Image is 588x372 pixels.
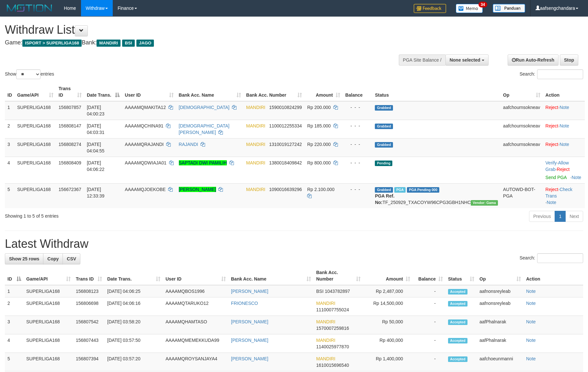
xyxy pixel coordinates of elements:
[345,186,370,193] div: - - -
[572,175,582,180] a: Note
[5,3,54,13] img: MOTION_logo.png
[179,187,216,192] a: [PERSON_NAME]
[399,54,445,66] div: PGA Site Balance /
[501,120,543,138] td: aafchournsokneav
[163,316,228,334] td: AAAAMQHAMTASO
[246,187,265,192] span: MANDIRI
[363,334,413,353] td: Rp 400,000
[105,285,163,297] td: [DATE] 04:06:25
[269,142,302,147] span: Copy 1310019127242 to clipboard
[125,160,166,165] span: AAAAMQDWIAJA01
[59,105,81,110] span: 156807857
[59,160,81,165] span: 156808409
[448,319,467,325] span: Accepted
[5,297,24,316] td: 2
[5,316,24,334] td: 3
[73,316,105,334] td: 156807542
[501,138,543,157] td: aafchournsokneav
[87,105,105,116] span: [DATE] 04:00:23
[448,289,467,294] span: Accepted
[73,334,105,353] td: 156807443
[543,120,585,138] td: ·
[231,338,268,343] a: [PERSON_NAME]
[179,160,227,165] a: SAPTADI DWI PAMILIH
[5,353,24,371] td: 5
[5,138,15,157] td: 3
[228,267,314,285] th: Bank Acc. Name: activate to sort column ascending
[546,187,559,192] a: Reject
[231,319,268,324] a: [PERSON_NAME]
[343,83,373,101] th: Balance
[375,187,393,193] span: Grabbed
[363,353,413,371] td: Rp 1,400,000
[316,344,349,349] span: Copy 1140025977870 to clipboard
[546,105,559,110] a: Reject
[5,267,24,285] th: ID: activate to sort column descending
[125,142,164,147] span: AAAAMQRAJANDI
[24,285,73,297] td: SUPERLIGA168
[546,160,569,172] a: Allow Grab
[477,316,524,334] td: aafPhalnarak
[363,285,413,297] td: Rp 2,487,000
[87,142,105,153] span: [DATE] 04:04:55
[316,289,324,294] span: BSI
[372,83,500,101] th: Status
[105,353,163,371] td: [DATE] 03:57:20
[559,123,569,128] a: Note
[316,326,349,331] span: Copy 1570007259816 to clipboard
[5,210,240,219] div: Showing 1 to 5 of 5 entries
[246,105,265,110] span: MANDIRI
[375,142,393,148] span: Grabbed
[559,105,569,110] a: Note
[87,123,105,135] span: [DATE] 04:03:31
[73,353,105,371] td: 156807394
[448,301,467,306] span: Accepted
[325,289,350,294] span: Copy 1043782897 to clipboard
[477,267,524,285] th: Op: activate to sort column ascending
[5,101,15,120] td: 1
[105,297,163,316] td: [DATE] 04:06:16
[345,123,370,129] div: - - -
[448,338,467,343] span: Accepted
[122,83,176,101] th: User ID: activate to sort column ascending
[307,187,334,192] span: Rp 2.100.000
[543,157,585,183] td: · ·
[24,267,73,285] th: Game/API: activate to sort column ascending
[316,338,335,343] span: MANDIRI
[9,256,39,261] span: Show 25 rows
[269,105,302,110] span: Copy 1590010824299 to clipboard
[314,267,363,285] th: Bank Acc. Number: activate to sort column ascending
[163,353,228,371] td: AAAAMQROYSANJAYA4
[526,338,536,343] a: Note
[414,4,446,13] img: Feedback.jpg
[122,40,135,47] span: BSI
[363,316,413,334] td: Rp 50,000
[529,211,555,222] a: Previous
[543,101,585,120] td: ·
[24,334,73,353] td: SUPERLIGA168
[5,237,583,250] h1: Latest Withdraw
[84,83,122,101] th: Date Trans.: activate to sort column descending
[15,157,56,183] td: SUPERLIGA168
[22,40,82,47] span: ISPORT > SUPERLIGA168
[375,193,394,205] b: PGA Ref. No:
[520,253,583,263] label: Search:
[526,289,536,294] a: Note
[413,297,445,316] td: -
[363,297,413,316] td: Rp 14,500,000
[56,83,84,101] th: Trans ID: activate to sort column ascending
[345,104,370,111] div: - - -
[5,334,24,353] td: 4
[5,183,15,208] td: 5
[179,105,230,110] a: [DEMOGRAPHIC_DATA]
[307,123,330,128] span: Rp 185.000
[163,334,228,353] td: AAAAMQMEMEKKUDA99
[375,124,393,129] span: Grabbed
[316,363,349,368] span: Copy 1610015696540 to clipboard
[125,187,166,192] span: AAAAMQJOEKOBE
[5,83,15,101] th: ID
[73,297,105,316] td: 156806698
[413,285,445,297] td: -
[546,175,567,180] a: Send PGA
[413,267,445,285] th: Balance: activate to sort column ascending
